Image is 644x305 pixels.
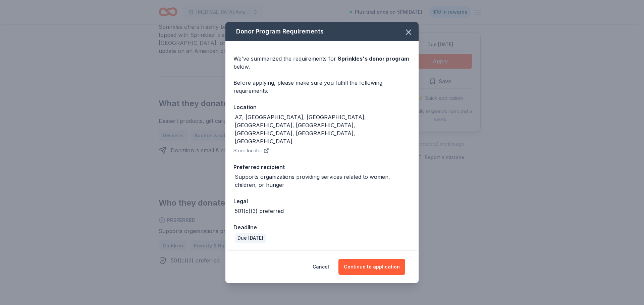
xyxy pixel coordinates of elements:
[233,55,411,71] div: We've summarized the requirements for below.
[338,55,409,62] span: Sprinkles 's donor program
[233,103,411,111] div: Location
[235,207,284,215] div: 501(c)(3) preferred
[235,113,411,145] div: AZ, [GEOGRAPHIC_DATA], [GEOGRAPHIC_DATA], [GEOGRAPHIC_DATA], [GEOGRAPHIC_DATA], [GEOGRAPHIC_DATA]...
[338,259,405,275] button: Continue to application
[235,233,266,243] div: Due [DATE]
[233,147,269,155] button: Store locator
[233,79,411,95] div: Before applying, please make sure you fulfill the following requirements:
[225,22,419,41] div: Donor Program Requirements
[233,197,411,206] div: Legal
[233,163,411,171] div: Preferred recipient
[233,223,411,232] div: Deadline
[235,173,411,189] div: Supports organizations providing services related to women, children, or hunger
[313,259,329,275] button: Cancel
